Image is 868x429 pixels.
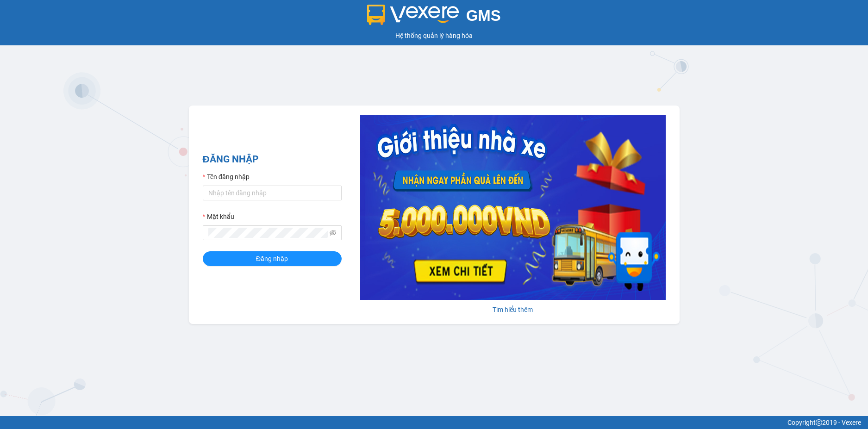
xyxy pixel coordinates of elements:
div: Copyright 2019 - Vexere [7,417,861,428]
span: Đăng nhập [256,254,288,264]
span: eye-invisible [330,230,336,236]
label: Mật khẩu [203,211,234,222]
label: Tên đăng nhập [203,172,250,182]
div: Tìm hiểu thêm [360,305,666,315]
img: logo 2 [367,5,459,25]
input: Tên đăng nhập [203,186,342,200]
input: Mật khẩu [208,228,328,238]
button: Đăng nhập [203,251,342,266]
img: banner-0 [360,115,666,300]
h2: ĐĂNG NHẬP [203,152,342,167]
a: GMS [367,14,501,21]
span: copyright [816,419,822,426]
div: Hệ thống quản lý hàng hóa [2,31,866,41]
span: GMS [466,7,501,24]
